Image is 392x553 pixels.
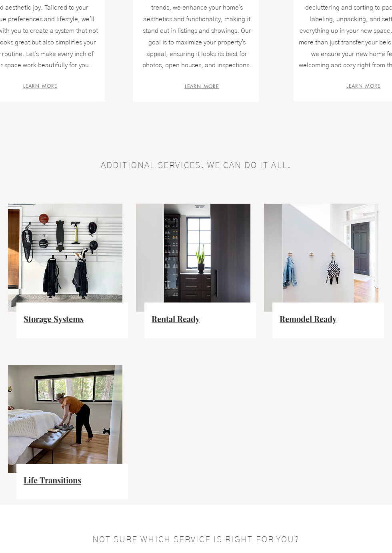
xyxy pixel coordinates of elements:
a: Remodel Ready [280,313,336,324]
span: NOT SURE WHICH SERVICE IS RIGHT FOR YOU? [92,535,300,544]
a: LEARN MORE [185,83,219,89]
a: Storage Systems [24,313,84,324]
img: real estate ready [136,204,250,312]
span: LEARN MORE [185,83,219,90]
span: LEARN MORE [346,82,381,89]
span: LEARN MORE [23,82,58,89]
a: LEARN MORE [346,82,381,89]
img: home organizing storage solutions [8,204,122,312]
img: home organizing storage solutions [264,204,378,312]
a: Life Transitions [24,475,81,485]
img: home organizing storage solutions [8,365,122,473]
span: ADDITIONAL SERVICES. WE CAN DO IT ALL. [101,161,291,170]
a: Rental Ready [152,313,200,324]
a: LEARN MORE [23,82,58,89]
